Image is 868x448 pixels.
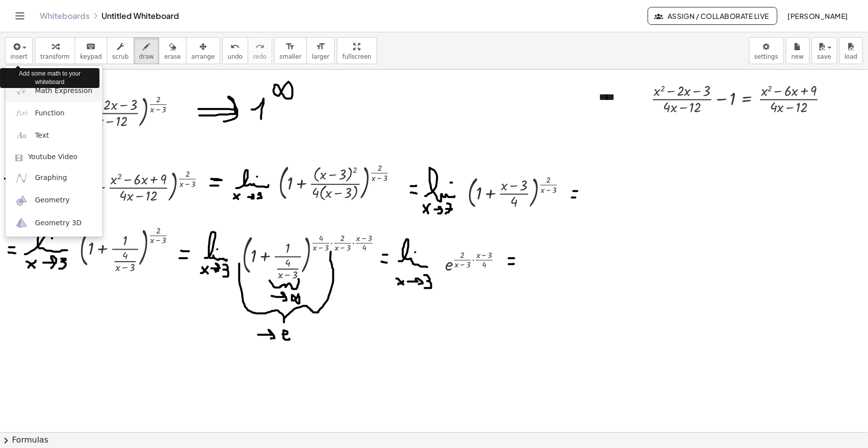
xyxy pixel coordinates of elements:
[86,41,96,53] i: keyboard
[35,108,65,118] span: Function
[248,37,272,64] button: redoredo
[5,37,33,64] button: insert
[786,37,810,64] button: new
[28,152,78,162] span: Youtube Video
[12,8,28,24] button: Toggle navigation
[255,41,265,53] i: redo
[5,147,102,167] a: Youtube Video
[35,218,82,228] span: Geometry 3D
[274,37,307,64] button: format_sizesmaller
[812,37,837,64] button: save
[5,167,102,189] a: Graphing
[15,172,28,184] img: ggb-graphing.svg
[839,37,863,64] button: load
[779,7,856,25] button: [PERSON_NAME]
[35,86,92,96] span: Math Expression
[280,53,301,60] span: smaller
[791,53,804,60] span: new
[787,11,848,20] span: [PERSON_NAME]
[15,217,28,229] img: ggb-3d.svg
[817,53,831,60] span: save
[164,53,181,60] span: erase
[845,53,858,60] span: load
[134,37,160,64] button: draw
[80,53,102,60] span: keypad
[159,37,186,64] button: erase
[112,53,129,60] span: scrub
[107,37,134,64] button: scrub
[139,53,154,60] span: draw
[35,37,75,64] button: transform
[15,129,28,142] img: Aa.png
[192,53,215,60] span: arrange
[5,124,102,147] a: Text
[337,37,377,64] button: fullscreen
[648,7,777,25] button: Assign / Collaborate Live
[312,53,329,60] span: larger
[186,37,220,64] button: arrange
[749,37,784,64] button: settings
[75,37,107,64] button: keyboardkeypad
[306,37,335,64] button: format_sizelarger
[40,53,70,60] span: transform
[228,53,243,60] span: undo
[253,53,267,60] span: redo
[5,212,102,234] a: Geometry 3D
[5,189,102,212] a: Geometry
[316,41,325,53] i: format_size
[342,53,371,60] span: fullscreen
[15,85,28,97] img: sqrt_x.png
[40,11,90,21] a: Whiteboards
[5,102,102,124] a: Function
[35,131,49,141] span: Text
[35,173,67,183] span: Graphing
[15,194,28,207] img: ggb-geometry.svg
[230,41,240,53] i: undo
[35,195,70,205] span: Geometry
[656,11,769,20] span: Assign / Collaborate Live
[286,41,295,53] i: format_size
[10,53,27,60] span: insert
[755,53,778,60] span: settings
[15,107,28,119] img: f_x.png
[5,80,102,102] a: Math Expression
[222,37,248,64] button: undoundo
